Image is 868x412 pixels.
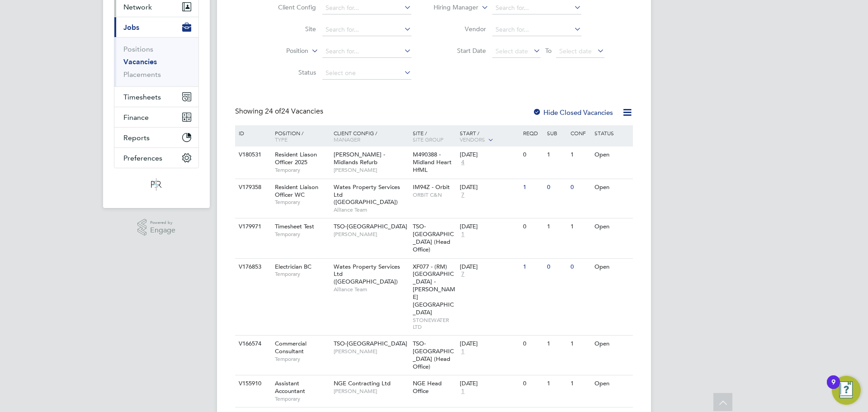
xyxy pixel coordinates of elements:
[275,340,307,355] span: Commercial Consultant
[460,340,519,348] div: [DATE]
[331,125,410,147] div: Client Config /
[521,125,544,141] div: Reqd
[542,45,554,57] span: To
[275,136,288,143] span: Type
[460,191,466,199] span: 7
[521,147,544,163] div: 0
[413,223,454,253] span: TSO-[GEOGRAPHIC_DATA] (Head Office)
[148,177,165,192] img: psrsolutions-logo-retina.png
[137,219,176,236] a: Powered byEngage
[460,388,466,395] span: 1
[275,379,305,395] span: Assistant Accountant
[460,136,485,143] span: Vendors
[410,125,458,147] div: Site /
[460,151,519,159] div: [DATE]
[264,68,316,76] label: Status
[592,147,632,163] div: Open
[460,184,519,191] div: [DATE]
[275,231,329,238] span: Temporary
[568,375,592,392] div: 1
[545,147,568,163] div: 1
[150,219,175,227] span: Powered by
[275,263,311,270] span: Electrician BC
[334,286,408,293] span: Alliance Team
[235,107,325,116] div: Showing
[265,107,323,116] span: 24 Vacancies
[413,379,442,395] span: NGE Head Office
[592,375,632,392] div: Open
[236,375,268,392] div: V155910
[568,218,592,235] div: 1
[413,191,456,199] span: ORBIT C&N
[334,348,408,355] span: [PERSON_NAME]
[322,67,411,80] input: Select one
[334,379,391,387] span: NGE Contracting Ltd
[275,166,329,174] span: Temporary
[460,231,466,238] span: 1
[592,125,632,141] div: Status
[545,125,568,141] div: Sub
[413,263,455,316] span: XF077 - (RM) [GEOGRAPHIC_DATA] - [PERSON_NAME][GEOGRAPHIC_DATA]
[458,125,521,148] div: Start /
[568,147,592,163] div: 1
[123,23,139,32] span: Jobs
[460,223,519,231] div: [DATE]
[114,87,198,107] button: Timesheets
[334,388,408,395] span: [PERSON_NAME]
[568,259,592,275] div: 0
[334,340,407,347] span: TSO-[GEOGRAPHIC_DATA]
[236,259,268,275] div: V176853
[268,125,331,147] div: Position /
[592,336,632,352] div: Open
[492,24,581,36] input: Search for...
[123,93,161,101] span: Timesheets
[334,136,360,143] span: Manager
[521,336,544,352] div: 0
[592,218,632,235] div: Open
[413,183,450,191] span: IM94Z - Orbit
[426,3,478,12] label: Hiring Manager
[322,45,411,58] input: Search for...
[568,179,592,196] div: 0
[334,151,385,166] span: [PERSON_NAME] - Midlands Refurb
[236,179,268,196] div: V179358
[545,218,568,235] div: 1
[123,3,152,11] span: Network
[114,128,198,147] button: Reports
[123,113,149,122] span: Finance
[264,25,316,33] label: Site
[521,179,544,196] div: 1
[334,223,407,230] span: TSO-[GEOGRAPHIC_DATA]
[256,47,308,56] label: Position
[123,57,157,66] a: Vacancies
[334,263,400,286] span: Wates Property Services Ltd ([GEOGRAPHIC_DATA])
[236,218,268,235] div: V179971
[568,336,592,352] div: 1
[236,336,268,352] div: V166574
[114,37,198,86] div: Jobs
[434,47,486,55] label: Start Date
[413,317,456,331] span: STONEWATER LTD
[413,340,454,370] span: TSO-[GEOGRAPHIC_DATA] (Head Office)
[521,259,544,275] div: 1
[545,336,568,352] div: 1
[236,125,268,141] div: ID
[123,154,162,162] span: Preferences
[460,270,466,278] span: 7
[114,107,198,127] button: Finance
[545,259,568,275] div: 0
[492,2,581,14] input: Search for...
[264,3,316,11] label: Client Config
[123,70,161,79] a: Placements
[592,259,632,275] div: Open
[114,177,199,192] a: Go to home page
[334,231,408,238] span: [PERSON_NAME]
[275,395,329,403] span: Temporary
[495,47,528,55] span: Select date
[545,179,568,196] div: 0
[322,24,411,36] input: Search for...
[533,108,613,117] label: Hide Closed Vacancies
[521,218,544,235] div: 0
[521,375,544,392] div: 0
[334,206,408,213] span: Alliance Team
